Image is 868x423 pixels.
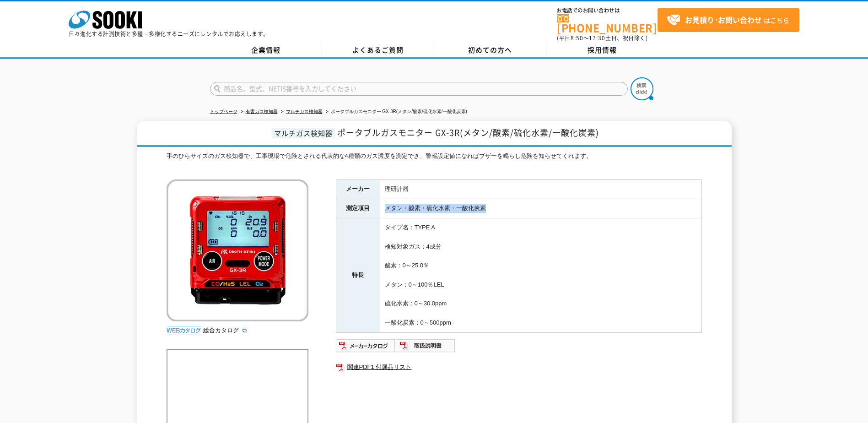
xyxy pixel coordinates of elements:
[336,199,380,218] th: 測定項目
[557,8,658,13] span: お電話でのお問い合わせは
[546,43,658,57] a: 採用情報
[468,45,512,55] span: 初めての方へ
[336,338,396,353] img: メーカーカタログ
[336,180,380,199] th: メーカー
[322,43,434,57] a: よくあるご質問
[69,31,269,37] p: 日々進化する計測技術と多種・多様化するニーズにレンタルでお応えします。
[571,34,583,42] span: 8:50
[337,126,599,139] span: ポータブルガスモニター GX-3R(メタン/酸素/硫化水素/一酸化炭素)
[210,82,628,96] input: 商品名、型式、NETIS番号を入力してください
[246,109,278,114] a: 有害ガス検知器
[272,128,335,138] span: マルチガス検知器
[631,77,653,100] img: btn_search.png
[685,14,762,25] strong: お見積り･お問い合わせ
[396,338,456,353] img: 取扱説明書
[380,218,701,333] td: タイプ名：TYPE A 検知対象ガス：4成分 酸素：0～25.0％ メタン：0～100％LEL 硫化水素：0～30.0ppm 一酸化炭素：0～500ppm
[336,361,702,373] a: 関連PDF1 付属品リスト
[210,43,322,57] a: 企業情報
[434,43,546,57] a: 初めての方へ
[396,344,456,351] a: 取扱説明書
[324,107,467,117] li: ポータブルガスモニター GX-3R(メタン/酸素/硫化水素/一酸化炭素)
[557,34,647,42] span: (平日 ～ 土日、祝日除く)
[557,14,658,33] a: [PHONE_NUMBER]
[203,327,248,334] a: 総合カタログ
[167,326,201,335] img: webカタログ
[336,344,396,351] a: メーカーカタログ
[380,180,701,199] td: 理研計器
[380,199,701,218] td: メタン・酸素・硫化水素・一酸化炭素
[210,109,237,114] a: トップページ
[667,13,789,27] span: はこちら
[167,152,702,171] div: 手のひらサイズのガス検知器で、工事現場で危険とされる代表的な4種類のガス濃度を測定でき、警報設定値になればブザーを鳴らし危険を知らせてくれます。
[286,109,323,114] a: マルチガス検知器
[167,179,308,321] img: ポータブルガスモニター GX-3R(メタン/酸素/硫化水素/一酸化炭素)
[589,34,605,42] span: 17:30
[658,8,799,32] a: お見積り･お問い合わせはこちら
[336,218,380,333] th: 特長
